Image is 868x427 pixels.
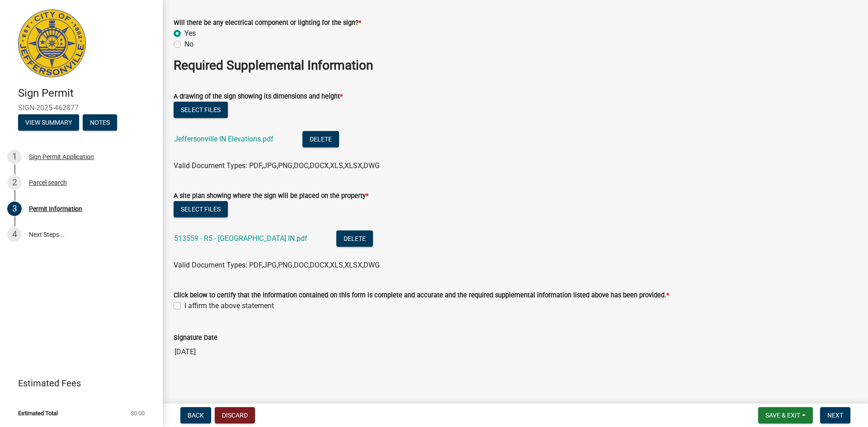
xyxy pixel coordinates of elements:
button: Delete [302,131,339,147]
span: Save & Exit [765,412,800,419]
span: Next [827,412,843,419]
div: 3 [7,202,22,216]
label: I affirm the above statement [184,300,274,311]
button: Save & Exit [758,407,813,423]
label: Click below to certify that the information contained on this form is complete and accurate and t... [174,292,669,299]
label: No [184,39,193,50]
button: Discard [215,407,255,423]
button: Select files [174,201,228,217]
a: 513559 - R5 - [GEOGRAPHIC_DATA] IN.pdf [174,234,307,243]
button: Select files [174,102,228,118]
wm-modal-confirm: Delete Document [336,235,373,244]
div: 4 [7,227,22,242]
img: City of Jeffersonville, Indiana [18,9,86,77]
label: A site plan showing where the sign will be placed on the property [174,193,368,199]
span: Back [188,412,204,419]
div: Permit Information [29,206,82,212]
button: Delete [336,230,373,247]
wm-modal-confirm: Summary [18,119,79,127]
h4: Sign Permit [18,87,156,100]
label: Yes [184,28,196,39]
button: Next [820,407,850,423]
div: 2 [7,175,22,190]
span: $0.00 [131,410,145,416]
a: Jeffersonville IN Elevations.pdf [174,135,274,143]
div: Sign Permit Application [29,154,94,160]
span: Valid Document Types: PDF,JPG,PNG,DOC,DOCX,XLS,XLSX,DWG [174,161,380,170]
label: Will there be any electrical component or lighting for the sign? [174,20,361,26]
strong: Required Supplemental Information [174,58,373,73]
button: View Summary [18,114,79,131]
span: Valid Document Types: PDF,JPG,PNG,DOC,DOCX,XLS,XLSX,DWG [174,261,380,269]
span: SIGN-2025-462877 [18,103,145,112]
wm-modal-confirm: Delete Document [302,136,339,144]
button: Notes [83,114,117,131]
button: Back [180,407,211,423]
a: Estimated Fees [7,374,148,392]
label: Signature Date [174,335,217,341]
wm-modal-confirm: Notes [83,119,117,127]
label: A drawing of the sign showing its dimensions and height [174,94,343,100]
span: Estimated Total [18,410,58,416]
div: Parcel search [29,179,67,186]
div: 1 [7,150,22,164]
